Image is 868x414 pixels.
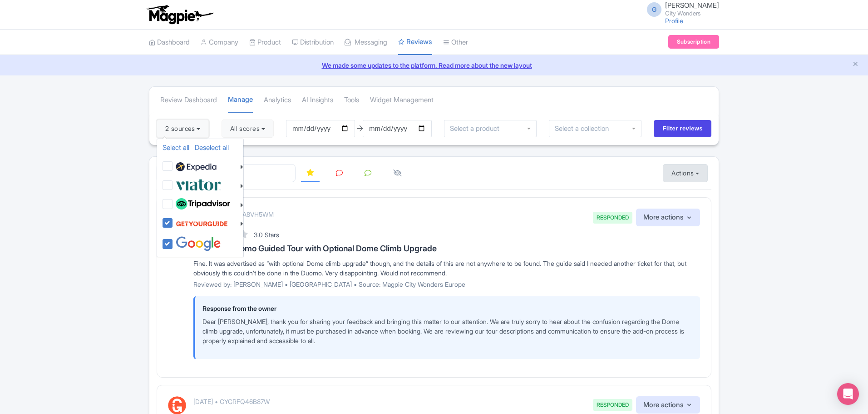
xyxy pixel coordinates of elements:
button: More actions [636,209,700,226]
a: Manage [228,87,253,113]
a: Select all [163,143,189,152]
a: Deselect all [195,143,229,152]
img: get_your_guide-5a6366678479520ec94e3f9d2b9f304b.svg [176,215,228,232]
a: G [PERSON_NAME] City Wonders [641,2,719,16]
a: Product [249,30,281,55]
h3: Florence: Duomo Guided Tour with Optional Dome Climb Upgrade [193,244,700,253]
a: Distribution [292,30,334,55]
small: City Wonders [665,10,719,16]
p: Reviewed by: [PERSON_NAME] • [GEOGRAPHIC_DATA] • Source: Magpie City Wonders Europe [193,279,700,289]
a: We made some updates to the platform. Read more about the new layout [5,60,863,70]
a: Profile [665,17,683,25]
button: Actions [663,164,708,182]
span: 3.0 Stars [254,231,279,239]
button: All scores [222,120,274,138]
input: Filter reviews [654,120,711,137]
a: Dashboard [149,30,190,55]
img: google-96de159c2084212d3cdd3c2fb262314c.svg [176,236,221,251]
div: Fine. It was advertised as “with optional Dome climb upgrade” though, and the details of this are... [193,259,700,278]
input: Select a collection [555,125,615,133]
img: logo-ab69f6fb50320c5b225c76a69d11143b.png [144,5,215,25]
div: Open Intercom Messenger [837,383,859,405]
button: 2 sources [157,120,209,138]
a: Company [201,30,238,55]
img: tripadvisor_background-ebb97188f8c6c657a79ad20e0caa6051.svg [176,198,230,210]
a: Reviews [398,30,432,55]
a: Messaging [345,30,387,55]
ul: 2 sources [157,139,244,257]
a: Widget Management [370,88,434,113]
span: RESPONDED [593,399,632,411]
span: [PERSON_NAME] [665,1,719,10]
img: expedia22-01-93867e2ff94c7cd37d965f09d456db68.svg [176,160,217,174]
input: Select a product [450,125,504,133]
a: Other [443,30,468,55]
span: G [647,2,661,17]
p: [DATE] • GYGRFQ46B87W [193,397,270,406]
p: Dear [PERSON_NAME], thank you for sharing your feedback and bringing this matter to our attention... [202,317,693,345]
img: viator-e2bf771eb72f7a6029a5edfbb081213a.svg [176,177,221,192]
span: RESPONDED [593,212,632,224]
a: Tools [344,88,359,113]
a: Analytics [264,88,291,113]
a: Review Dashboard [160,88,217,113]
p: Response from the owner [202,304,693,313]
button: More actions [636,396,700,414]
a: Subscription [668,35,719,49]
a: AI Insights [302,88,333,113]
button: Close announcement [852,60,859,70]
